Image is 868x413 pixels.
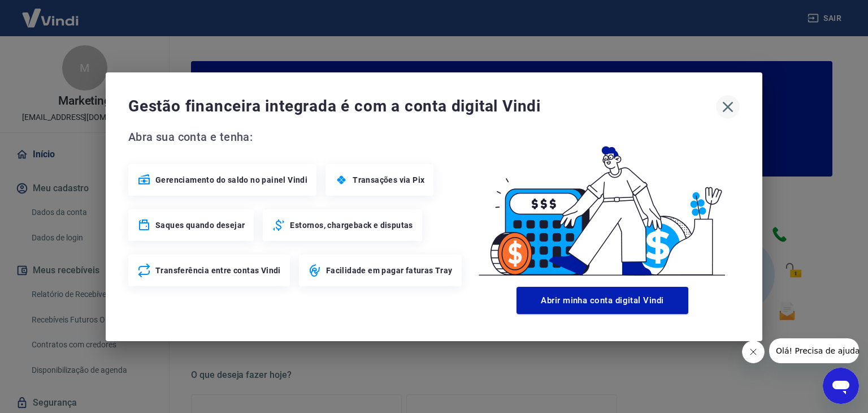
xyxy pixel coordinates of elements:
iframe: Mensagem da empresa [769,338,859,363]
span: Estornos, chargeback e disputas [290,220,413,231]
span: Saques quando desejar [155,220,245,231]
iframe: Fechar mensagem [742,341,765,363]
span: Gerenciamento do saldo no painel Vindi [155,174,307,186]
img: Good Billing [465,128,740,282]
span: Transações via Pix [353,174,424,186]
iframe: Botão para abrir a janela de mensagens [823,368,859,404]
span: Gestão financeira integrada é com a conta digital Vindi [128,95,716,118]
button: Abrir minha conta digital Vindi [517,287,688,314]
span: Abra sua conta e tenha: [128,128,465,146]
span: Olá! Precisa de ajuda? [7,8,95,17]
span: Facilidade em pagar faturas Tray [326,265,453,276]
span: Transferência entre contas Vindi [155,265,281,276]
